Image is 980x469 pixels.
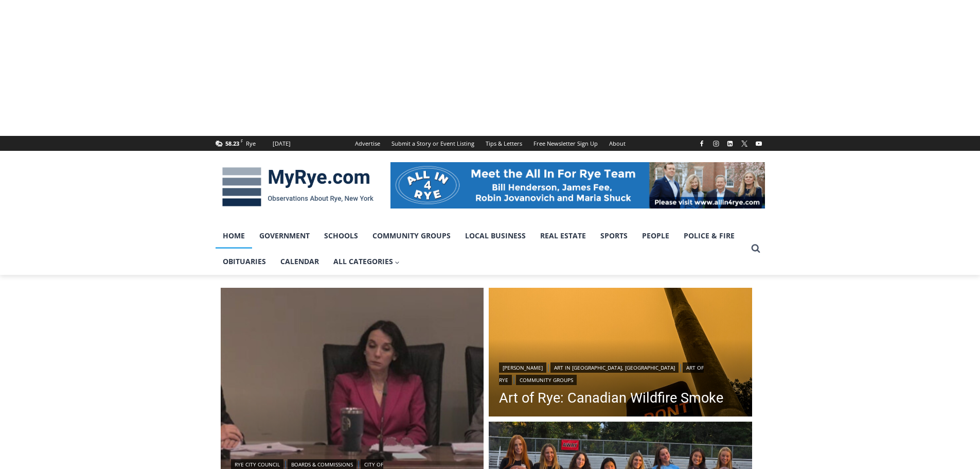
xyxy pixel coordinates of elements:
a: Obituaries [216,249,273,274]
div: [DATE] [273,139,291,148]
img: [PHOTO: Canadian Wildfire Smoke. Few ventured out unmasked as the skies turned an eerie orange in... [489,288,752,420]
a: Art in [GEOGRAPHIC_DATA], [GEOGRAPHIC_DATA] [550,362,679,373]
nav: Secondary Navigation [349,136,631,151]
a: Local Business [458,223,533,249]
a: Free Newsletter Sign Up [528,136,603,151]
a: Real Estate [533,223,593,249]
a: All Categories [326,249,407,274]
a: Advertise [349,136,386,151]
a: [PERSON_NAME] [499,362,546,373]
img: MyRye.com [216,160,380,214]
span: 58.23 [225,140,239,147]
a: Community Groups [365,223,458,249]
span: All Categories [333,256,400,267]
a: Linkedin [724,137,736,150]
div: | | | [499,360,742,385]
button: View Search Form [746,239,765,258]
a: Read More Art of Rye: Canadian Wildfire Smoke [489,288,752,420]
a: Art of Rye: Canadian Wildfire Smoke [499,390,742,406]
a: Government [252,223,317,249]
a: Schools [317,223,365,249]
nav: Primary Navigation [216,223,746,275]
a: Tips & Letters [480,136,528,151]
a: Police & Fire [676,223,742,249]
a: Facebook [696,137,708,150]
a: People [635,223,676,249]
span: F [241,138,243,144]
a: Calendar [273,249,326,274]
img: All in for Rye [390,162,765,209]
a: YouTube [753,137,765,150]
a: Submit a Story or Event Listing [386,136,480,151]
a: Community Groups [516,375,577,385]
a: About [603,136,631,151]
a: Sports [593,223,635,249]
div: Rye [246,139,256,148]
a: Instagram [710,137,722,150]
a: Home [216,223,252,249]
a: X [738,137,751,150]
